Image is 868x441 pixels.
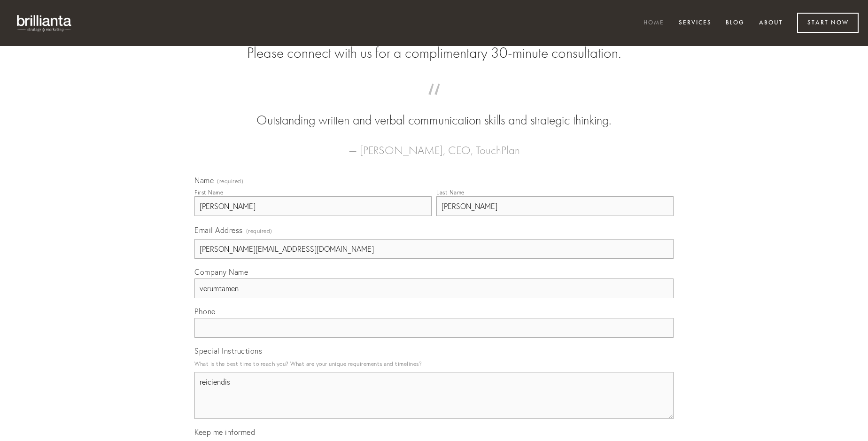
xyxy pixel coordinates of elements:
[217,178,243,184] span: (required)
[720,15,751,31] a: Blog
[194,189,223,196] div: First Name
[194,44,674,62] h2: Please connect with us for a complimentary 30-minute consultation.
[194,357,674,370] p: What is the best time to reach you? What are your unique requirements and timelines?
[194,346,262,356] span: Special Instructions
[194,176,214,185] span: Name
[9,9,80,37] img: brillianta - research, strategy, marketing
[209,130,659,160] figcaption: — [PERSON_NAME], CEO, TouchPlan
[753,15,789,31] a: About
[673,15,718,31] a: Services
[637,15,670,31] a: Home
[194,372,674,419] textarea: reiciendis
[194,307,216,316] span: Phone
[209,93,659,130] blockquote: Outstanding written and verbal communication skills and strategic thinking.
[246,224,272,237] span: (required)
[194,225,243,235] span: Email Address
[436,189,465,196] div: Last Name
[797,13,859,33] a: Start Now
[194,427,255,437] span: Keep me informed
[209,93,659,111] span: “
[194,267,248,277] span: Company Name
